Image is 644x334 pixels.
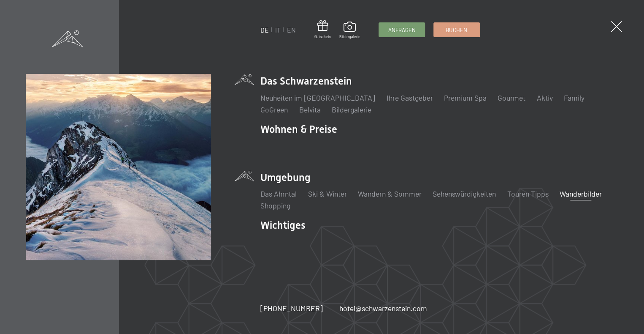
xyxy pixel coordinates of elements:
a: Gutschein [314,20,331,39]
a: Das Ahrntal [260,189,297,198]
span: Anfragen [388,26,416,34]
span: Gutschein [314,34,331,39]
a: IT [275,26,281,34]
a: Bildergalerie [332,105,371,114]
a: Anfragen [379,23,425,37]
span: Bildergalerie [339,34,360,39]
a: Wandern & Sommer [358,189,422,198]
a: Family [564,93,584,102]
span: [PHONE_NUMBER] [260,304,323,313]
a: Neuheiten im [GEOGRAPHIC_DATA] [260,93,375,102]
a: EN [287,26,296,34]
a: Gourmet [498,93,525,102]
a: Premium Spa [444,93,487,102]
a: Ski & Winter [308,189,346,198]
a: Wanderbilder [560,189,602,198]
a: Touren Tipps [507,189,549,198]
a: [PHONE_NUMBER] [260,303,323,314]
a: Belvita [299,105,320,114]
a: Sehenswürdigkeiten [433,189,496,198]
a: Bildergalerie [339,22,360,39]
a: Aktiv [537,93,553,102]
a: Ihre Gastgeber [386,93,433,102]
a: DE [260,26,269,34]
a: Shopping [260,201,290,210]
a: hotel@schwarzenstein.com [339,303,427,314]
span: Buchen [446,26,467,34]
a: Buchen [434,23,479,37]
a: GoGreen [260,105,288,114]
